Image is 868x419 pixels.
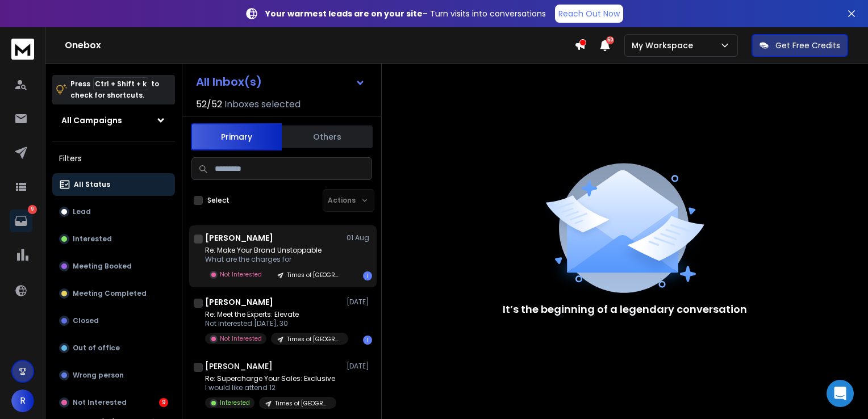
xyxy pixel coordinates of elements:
[61,115,122,126] h1: All Campaigns
[220,270,262,279] p: Not Interested
[265,8,546,19] p: – Turn visits into conversations
[191,123,282,150] button: Primary
[52,391,175,414] button: Not Interested9
[73,262,132,271] p: Meeting Booked
[282,124,373,149] button: Others
[52,109,175,132] button: All Campaigns
[555,5,623,23] a: Reach Out Now
[52,309,175,332] button: Closed
[363,336,372,345] div: 1
[827,380,854,407] div: Open Intercom Messenger
[52,173,175,196] button: All Status
[347,233,372,242] p: 01 Aug
[287,271,341,279] p: Times of [GEOGRAPHIC_DATA] [GEOGRAPHIC_DATA]
[52,255,175,278] button: Meeting Booked
[205,319,341,328] p: Not interested [DATE], 30
[73,316,99,325] p: Closed
[10,209,32,232] a: 9
[11,389,34,412] button: R
[73,371,124,380] p: Wrong person
[196,76,262,87] h1: All Inbox(s)
[632,40,698,51] p: My Workspace
[52,337,175,359] button: Out of office
[52,282,175,305] button: Meeting Completed
[74,180,110,189] p: All Status
[52,228,175,250] button: Interested
[503,301,747,317] p: It’s the beginning of a legendary conversation
[275,399,329,408] p: Times of [GEOGRAPHIC_DATA] [GEOGRAPHIC_DATA]
[205,361,273,372] h1: [PERSON_NAME]
[205,383,336,392] p: I would like attend 12
[73,398,127,407] p: Not Interested
[775,40,840,51] p: Get Free Credits
[205,255,341,264] p: What are the charges for
[28,205,37,214] p: 9
[11,39,34,60] img: logo
[159,398,168,407] div: 9
[363,271,372,280] div: 1
[73,343,120,353] p: Out of office
[347,362,372,371] p: [DATE]
[73,234,112,244] p: Interested
[205,232,273,244] h1: [PERSON_NAME]
[73,207,91,216] p: Lead
[220,399,250,407] p: Interested
[265,8,423,19] strong: Your warmest leads are on your site
[347,298,372,307] p: [DATE]
[205,246,341,255] p: Re: Make Your Brand Unstoppable
[52,200,175,223] button: Lead
[558,8,620,19] p: Reach Out Now
[205,374,336,383] p: Re: Supercharge Your Sales: Exclusive
[52,150,175,166] h3: Filters
[205,296,273,308] h1: [PERSON_NAME]
[224,98,301,111] h3: Inboxes selected
[93,77,148,90] span: Ctrl + Shift + k
[205,310,341,319] p: Re: Meet the Experts: Elevate
[220,334,262,343] p: Not Interested
[65,39,574,52] h1: Onebox
[287,335,341,343] p: Times of [GEOGRAPHIC_DATA] [GEOGRAPHIC_DATA]
[196,98,222,111] span: 52 / 52
[606,36,614,44] span: 50
[52,364,175,387] button: Wrong person
[187,70,374,93] button: All Inbox(s)
[70,78,159,101] p: Press to check for shortcuts.
[752,34,848,57] button: Get Free Credits
[73,289,147,298] p: Meeting Completed
[207,196,229,205] label: Select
